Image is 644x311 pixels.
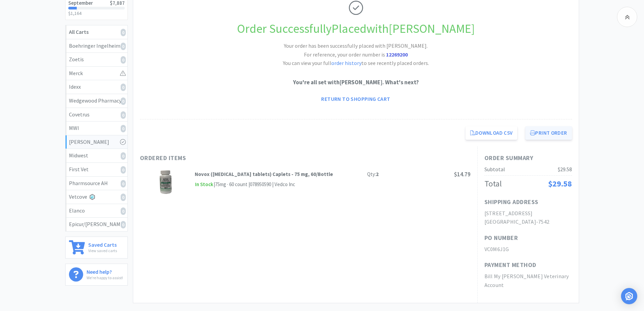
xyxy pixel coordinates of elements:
[121,111,126,119] i: 0
[66,177,127,191] a: Pharmsource AH0
[195,180,214,189] span: In Stock
[484,272,572,289] h2: Bill My [PERSON_NAME] Veterinary Account
[121,207,126,215] i: 0
[525,126,572,140] button: Print Order
[121,56,126,64] i: 0
[121,43,126,50] i: 0
[66,218,127,231] a: Epicur/[PERSON_NAME]0
[454,171,471,178] span: $14.79
[66,135,127,149] a: [PERSON_NAME]
[140,19,572,39] h1: Order Successfully Placed with [PERSON_NAME]
[140,78,572,87] p: You're all set with [PERSON_NAME] . What's next?
[66,67,127,81] a: Merck
[69,138,124,147] div: [PERSON_NAME]
[66,25,127,39] a: All Carts0
[69,96,124,105] div: Wedgewood Pharmacy
[88,247,117,254] p: View saved carts
[140,153,343,163] h1: Ordered Items
[484,218,572,226] h2: [GEOGRAPHIC_DATA]-7542
[548,178,572,189] span: $29.58
[66,121,127,135] a: MWI0
[121,29,126,36] i: 0
[121,166,126,174] i: 0
[621,288,637,304] div: Open Intercom Messenger
[121,125,126,132] i: 0
[66,149,127,163] a: Midwest0
[121,97,126,105] i: 0
[121,84,126,91] i: 0
[195,171,333,177] strong: Novox ([MEDICAL_DATA] tablets) Caplets - 75 mg, 60/Bottle
[466,126,518,140] a: Download CSV
[66,163,127,177] a: First Vet0
[154,170,177,194] img: 3c450f7dabd741cea05f177f3b1d3aa4_631312.jpeg
[484,153,572,163] h1: Order Summary
[255,42,457,68] h2: Your order has been successfully placed with [PERSON_NAME]. You can view your full to see recentl...
[88,240,117,247] h6: Saved Carts
[69,179,124,188] div: Pharmsource AH
[121,152,126,160] i: 0
[331,60,361,66] a: order history
[484,209,572,218] h2: [STREET_ADDRESS]
[87,267,123,274] h6: Need help?
[316,92,395,106] a: Return to Shopping Cart
[69,42,124,50] div: Boehringer Ingelheim
[376,171,379,177] strong: 2
[484,233,518,243] h1: PO Number
[484,165,505,174] div: Subtotal
[121,221,126,228] i: 0
[69,69,124,78] div: Merck
[68,0,93,5] h2: September
[66,94,127,108] a: Wedgewood Pharmacy0
[69,165,124,174] div: First Vet
[66,39,127,53] a: Boehringer Ingelheim0
[65,237,128,259] a: Saved CartsView saved carts
[304,51,408,58] span: For reference, your order number is
[386,51,408,58] strong: 12269200
[69,83,124,91] div: Idexx
[69,206,124,215] div: Elanco
[69,110,124,119] div: Covetrus
[558,166,572,173] span: $29.58
[69,220,124,229] div: Epicur/[PERSON_NAME]
[66,53,127,67] a: Zoetis0
[484,197,539,207] h1: Shipping Address
[121,194,126,201] i: 0
[66,204,127,218] a: Elanco0
[247,180,295,188] div: | 078950590 | Vedco Inc
[484,260,536,270] h1: Payment Method
[367,170,379,178] div: Qty:
[66,190,127,204] a: Vetcove0
[66,108,127,122] a: Covetrus0
[68,10,81,16] span: $1,164
[69,28,89,35] strong: All Carts
[69,124,124,133] div: MWI
[484,177,502,190] div: Total
[69,151,124,160] div: Midwest
[484,245,572,254] h2: VC0M6J1G
[214,181,247,187] span: | 75mg · 60 count
[87,274,123,281] p: We're happy to assist!
[121,180,126,187] i: 0
[69,193,124,201] div: Vetcove
[69,55,124,64] div: Zoetis
[66,80,127,94] a: Idexx0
